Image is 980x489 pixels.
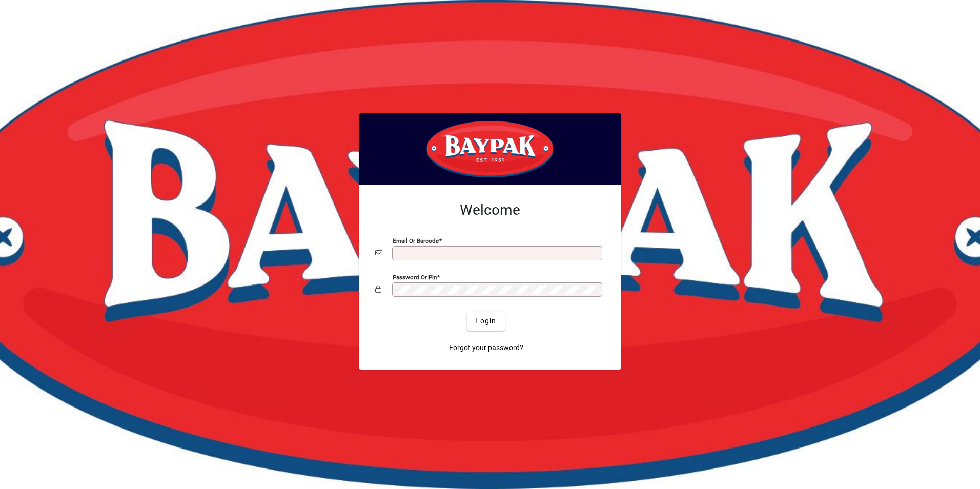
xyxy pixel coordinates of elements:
span: Forgot your password? [449,342,523,353]
h2: Welcome [375,201,605,219]
mat-label: Password or Pin [393,273,437,280]
button: Login [467,312,504,331]
mat-label: Email or Barcode [393,237,439,244]
span: Login [475,316,496,327]
a: Forgot your password? [445,339,527,357]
